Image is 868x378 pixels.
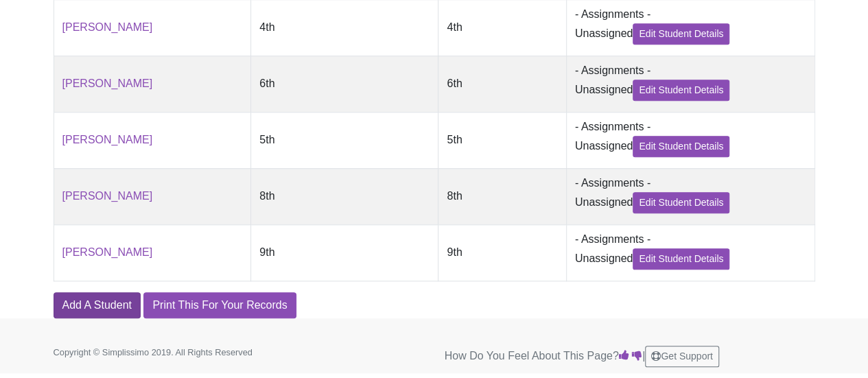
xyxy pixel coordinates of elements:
button: Get Support [645,346,719,367]
td: 8th [438,168,566,224]
td: 9th [251,224,438,281]
a: Edit Student Details [633,192,729,213]
a: Print This For Your Records [143,292,296,318]
td: 5th [251,112,438,168]
td: 9th [438,224,566,281]
a: Edit Student Details [633,23,729,45]
a: [PERSON_NAME] [62,134,153,145]
a: [PERSON_NAME] [62,78,153,89]
p: Copyright © Simplissimo 2019. All Rights Reserved [54,346,294,359]
a: [PERSON_NAME] [62,190,153,202]
td: 5th [438,112,566,168]
a: [PERSON_NAME] [62,246,153,258]
td: 6th [438,56,566,112]
a: Edit Student Details [633,136,729,157]
td: - Assignments - Unassigned [566,56,814,112]
td: - Assignments - Unassigned [566,224,814,281]
p: How Do You Feel About This Page? | [445,346,815,367]
td: 8th [251,168,438,224]
a: [PERSON_NAME] [62,21,153,33]
td: - Assignments - Unassigned [566,112,814,168]
td: 6th [251,56,438,112]
td: - Assignments - Unassigned [566,168,814,224]
a: Add A Student [54,292,141,318]
a: Edit Student Details [633,80,729,101]
a: Edit Student Details [633,248,729,270]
